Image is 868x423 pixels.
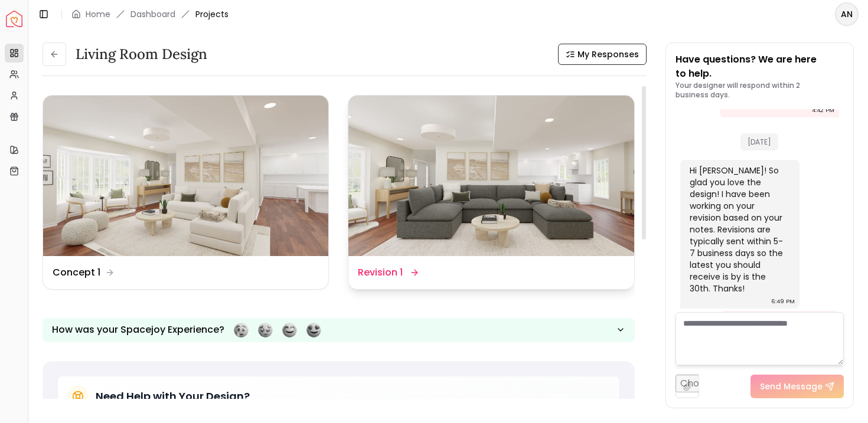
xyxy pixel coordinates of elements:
a: Revision 1Revision 1 [348,95,634,290]
a: Dashboard [130,8,175,20]
img: Spacejoy Logo [6,11,22,27]
div: Hi [PERSON_NAME]! So glad you love the design! I have been working on your revision based on your... [690,165,788,294]
div: 4:42 PM [812,104,834,116]
span: AN [836,4,857,25]
a: Spacejoy [6,11,22,27]
dd: Revision 1 [358,265,403,280]
p: Have questions? We are here to help. [676,53,844,81]
img: Revision 1 [348,96,634,256]
p: Your designer will respond within 2 business days. [676,81,844,100]
p: How was your Spacejoy Experience? [52,323,224,337]
a: Concept 1Concept 1 [43,95,329,290]
img: Concept 1 [43,96,328,256]
nav: breadcrumb [71,8,229,20]
span: [DATE] [740,133,778,150]
dd: Concept 1 [53,265,100,280]
div: 6:49 PM [771,296,795,307]
span: Projects [195,8,229,20]
h3: Living Room Design [76,45,207,64]
button: AN [835,2,859,26]
button: How was your Spacejoy Experience?Feeling terribleFeeling badFeeling goodFeeling awesome [43,318,635,342]
h5: Need Help with Your Design? [96,388,250,405]
a: Home [86,8,110,20]
button: My Responses [558,44,647,65]
span: My Responses [577,48,639,60]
